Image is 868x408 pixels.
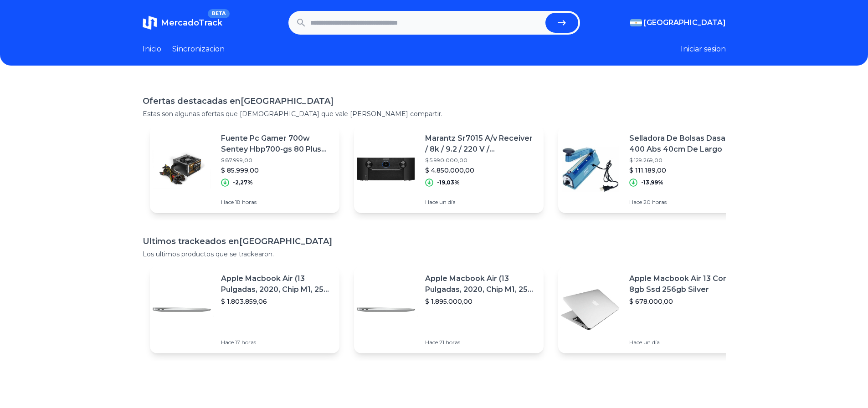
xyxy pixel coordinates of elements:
img: Featured image [558,138,622,201]
p: -13,99% [641,179,663,186]
p: Hace un día [629,339,740,346]
p: Marantz Sr7015 A/v Receiver / 8k / 9.2 / 220 V / Berazategui [425,133,536,155]
p: Fuente Pc Gamer 700w Sentey Hbp700-gs 80 Plus Bronze Atx [221,133,332,155]
img: Featured image [354,138,418,201]
a: Featured imageSelladora De Bolsas Dasa Fs-400 Abs 40cm De Largo$ 129.269,00$ 111.189,00-13,99%Hac... [558,126,748,213]
img: Featured image [354,278,418,342]
p: Selladora De Bolsas Dasa Fs-400 Abs 40cm De Largo [629,133,740,155]
button: Iniciar sesion [681,44,726,55]
p: Apple Macbook Air (13 Pulgadas, 2020, Chip M1, 256 Gb De Ssd, 8 Gb De Ram) - Plata [425,273,536,295]
a: Featured imageFuente Pc Gamer 700w Sentey Hbp700-gs 80 Plus Bronze Atx$ 87.999,00$ 85.999,00-2,27... [150,126,339,213]
p: -2,27% [233,179,253,186]
a: Sincronizacion [172,44,225,55]
p: Apple Macbook Air (13 Pulgadas, 2020, Chip M1, 256 Gb De Ssd, 8 Gb De Ram) - Plata [221,273,332,295]
p: -19,03% [437,179,460,186]
p: $ 678.000,00 [629,297,740,306]
p: Los ultimos productos que se trackearon. [143,250,726,259]
p: $ 85.999,00 [221,166,332,175]
p: Hace 21 horas [425,339,536,346]
img: Featured image [558,278,622,342]
h1: Ofertas destacadas en [GEOGRAPHIC_DATA] [143,95,726,107]
p: $ 4.850.000,00 [425,166,536,175]
p: Estas son algunas ofertas que [DEMOGRAPHIC_DATA] que vale [PERSON_NAME] compartir. [143,109,726,118]
span: BETA [208,9,229,18]
p: Apple Macbook Air 13 Core I5 8gb Ssd 256gb Silver [629,273,740,295]
img: Featured image [150,138,214,201]
a: Featured imageApple Macbook Air (13 Pulgadas, 2020, Chip M1, 256 Gb De Ssd, 8 Gb De Ram) - Plata$... [150,266,339,353]
a: Featured imageMarantz Sr7015 A/v Receiver / 8k / 9.2 / 220 V / Berazategui$ 5.990.000,00$ 4.850.0... [354,126,544,213]
a: Inicio [143,44,161,55]
a: MercadoTrackBETA [143,15,222,30]
h1: Ultimos trackeados en [GEOGRAPHIC_DATA] [143,235,726,248]
p: Hace un día [425,199,536,206]
p: $ 129.269,00 [629,157,740,164]
a: Featured imageApple Macbook Air (13 Pulgadas, 2020, Chip M1, 256 Gb De Ssd, 8 Gb De Ram) - Plata$... [354,266,544,353]
p: Hace 17 horas [221,339,332,346]
img: MercadoTrack [143,15,157,30]
img: Featured image [150,278,214,342]
img: Argentina [630,19,642,26]
p: $ 1.895.000,00 [425,297,536,306]
span: MercadoTrack [161,18,222,28]
p: $ 5.990.000,00 [425,157,536,164]
p: $ 87.999,00 [221,157,332,164]
p: Hace 18 horas [221,199,332,206]
button: [GEOGRAPHIC_DATA] [630,17,726,28]
p: $ 1.803.859,06 [221,297,332,306]
p: Hace 20 horas [629,199,740,206]
span: [GEOGRAPHIC_DATA] [644,17,726,28]
p: $ 111.189,00 [629,166,740,175]
a: Featured imageApple Macbook Air 13 Core I5 8gb Ssd 256gb Silver$ 678.000,00Hace un día [558,266,748,353]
